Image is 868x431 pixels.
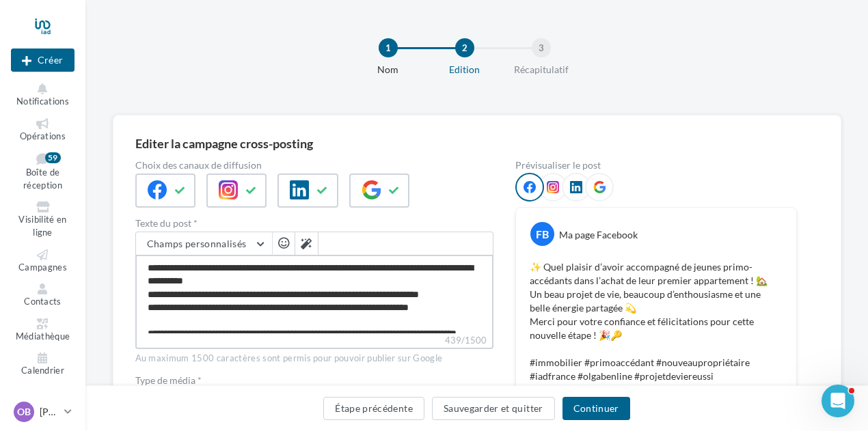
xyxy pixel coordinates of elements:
div: Au maximum 1500 caractères sont permis pour pouvoir publier sur Google [135,352,493,365]
div: 3 [532,38,551,57]
a: Campagnes [11,247,74,276]
div: Prévisualiser le post [515,161,797,170]
span: OB [17,405,31,419]
a: Calendrier [11,350,74,379]
a: Médiathèque [11,316,74,345]
div: 59 [45,152,61,163]
a: Opérations [11,115,74,145]
div: 1 [379,38,398,57]
a: Boîte de réception59 [11,150,74,193]
button: Sauvegarder et quitter [432,397,555,420]
span: Champs personnalisés [147,238,247,249]
span: Boîte de réception [23,167,62,191]
label: Type de média * [135,376,493,385]
div: Editer la campagne cross-posting [135,137,313,150]
div: FB [530,222,554,246]
button: Créer [11,48,74,72]
span: Notifications [16,96,69,107]
label: Choix des canaux de diffusion [135,161,493,170]
button: Notifications [11,81,74,110]
p: [PERSON_NAME] [40,405,59,419]
div: Nouvelle campagne [11,48,74,72]
span: Opérations [20,130,66,141]
span: Médiathèque [16,331,70,342]
p: ✨ Quel plaisir d’avoir accompagné de jeunes primo-accédants dans l’achat de leur premier appartem... [530,260,783,383]
a: Contacts [11,281,74,310]
button: Étape précédente [323,397,424,420]
div: Nom [344,63,432,77]
span: Contacts [24,296,62,307]
a: OB [PERSON_NAME] [11,399,74,425]
a: Visibilité en ligne [11,199,74,240]
span: Campagnes [18,262,67,273]
label: Texte du post * [135,219,493,228]
button: Champs personnalisés [136,232,272,255]
div: Ma page Facebook [559,228,638,242]
label: 439/1500 [135,333,493,349]
button: Continuer [562,397,630,420]
span: Calendrier [21,365,64,376]
div: Récapitulatif [498,63,585,77]
div: Edition [421,63,508,77]
span: Visibilité en ligne [18,214,66,238]
iframe: Intercom live chat [822,385,854,417]
div: 2 [455,38,474,57]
